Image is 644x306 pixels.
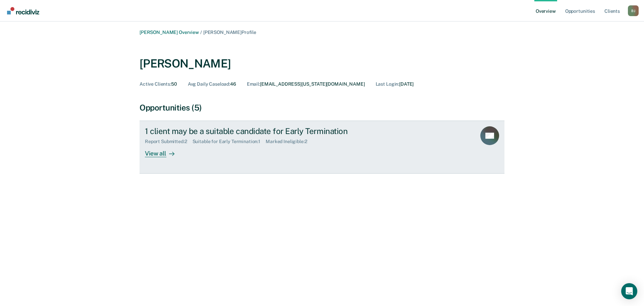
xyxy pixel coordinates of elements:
[247,81,260,87] span: Email :
[140,81,177,87] div: 50
[247,81,365,87] div: [EMAIL_ADDRESS][US_STATE][DOMAIN_NAME]
[376,81,399,87] span: Last Login :
[145,126,380,136] div: 1 client may be a suitable candidate for Early Termination
[140,57,231,71] div: [PERSON_NAME]
[203,30,256,35] span: [PERSON_NAME] Profile
[145,139,193,144] div: Report Submitted : 2
[188,81,236,87] div: 46
[376,81,414,87] div: [DATE]
[266,139,312,144] div: Marked Ineligible : 2
[140,103,504,113] div: Opportunities (5)
[628,5,639,16] div: B J
[145,144,182,158] div: View all
[193,139,266,144] div: Suitable for Early Termination : 1
[140,81,171,87] span: Active Clients :
[140,121,504,174] a: 1 client may be a suitable candidate for Early TerminationReport Submitted:2Suitable for Early Te...
[199,30,203,35] span: /
[621,283,637,299] div: Open Intercom Messenger
[140,30,199,35] a: [PERSON_NAME] Overview
[7,7,39,14] img: Recidiviz
[188,81,230,87] span: Avg Daily Caseload :
[628,5,639,16] button: Profile dropdown button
